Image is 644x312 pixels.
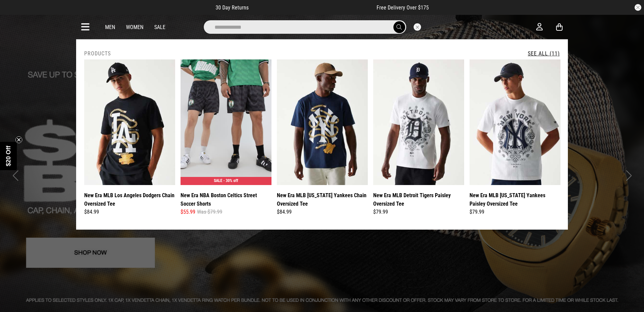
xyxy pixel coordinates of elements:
[126,24,143,30] a: Women
[277,208,368,216] div: $84.99
[84,208,175,216] div: $84.99
[84,59,175,185] img: New Era Mlb Los Angeles Dodgers Chain Oversized Tee in Black
[277,59,368,185] img: New Era Mlb New York Yankees Chain Oversized Tee in Blue
[373,59,464,185] img: New Era Mlb Detroit Tigers Paisley Oversized Tee in White
[262,4,363,11] iframe: Customer reviews powered by Trustpilot
[84,50,111,57] h2: Products
[470,191,560,208] a: New Era MLB [US_STATE] Yankees Paisley Oversized Tee
[470,208,560,216] div: $79.99
[373,208,464,216] div: $79.99
[181,59,271,185] img: New Era Nba Boston Celtics Street Soccer Shorts in Black
[470,59,560,185] img: New Era Mlb New York Yankees Paisley Oversized Tee in White
[214,178,222,183] span: SALE
[5,146,12,166] span: $20 Off
[84,191,175,208] a: New Era MLB Los Angeles Dodgers Chain Oversized Tee
[528,50,560,57] a: See All (11)
[277,191,368,208] a: New Era MLB [US_STATE] Yankees Chain Oversized Tee
[216,4,249,11] span: 30 Day Returns
[154,24,165,30] a: Sale
[373,191,464,208] a: New Era MLB Detroit Tigers Paisley Oversized Tee
[15,136,22,143] button: Close teaser
[181,191,271,208] a: New Era NBA Boston Celtics Street Soccer Shorts
[377,4,429,11] span: Free Delivery Over $175
[181,208,195,216] span: $55.99
[105,24,115,30] a: Men
[414,23,421,31] button: Close search
[5,3,26,23] button: Open LiveChat chat widget
[197,208,222,216] span: Was $79.99
[223,178,238,183] span: - 30% off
